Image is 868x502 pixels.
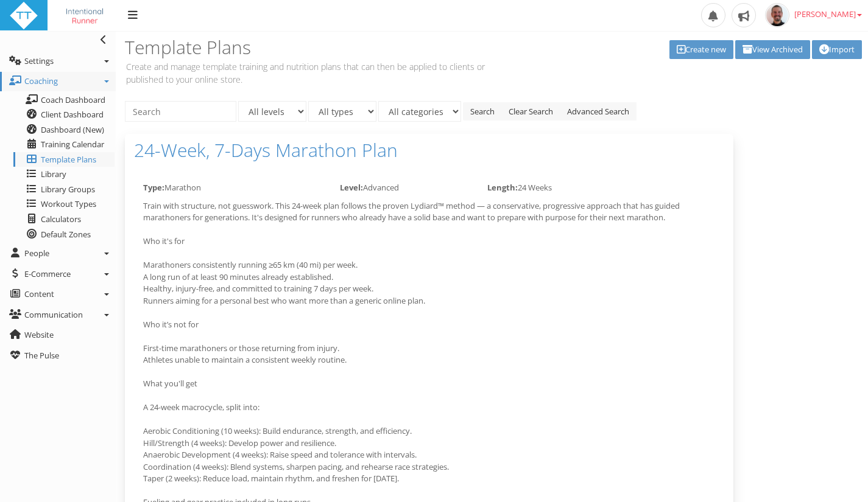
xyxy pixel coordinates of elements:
a: Workout Types [13,197,115,212]
span: Client Dashboard [41,109,104,120]
span: Default Zones [41,229,91,240]
strong: Length: [487,182,518,193]
a: Default Zones [13,227,115,242]
img: f8fe0c634f4026adfcfc8096b3aed953 [765,3,789,27]
span: Workout Types [41,198,96,209]
span: Coaching [24,75,58,86]
strong: Type: [143,182,164,193]
a: Library [13,167,115,182]
span: The Pulse [24,350,59,361]
span: Website [24,329,54,340]
span: Dashboard (New) [41,124,104,135]
span: Library [41,169,66,180]
span: Content [24,288,54,299]
span: E-Commerce [24,268,71,279]
span: Settings [24,55,54,66]
span: Calculators [41,214,81,225]
p: 24 Weeks [487,182,616,194]
a: Library Groups [13,182,115,197]
input: Search [125,101,236,122]
span: Library Groups [41,184,95,195]
h3: Template Plans [125,37,487,57]
span: [PERSON_NAME] [794,9,862,19]
a: View Archived [735,40,810,59]
p: Create and manage template training and nutrition plans that can then be applied to clients or pu... [125,60,487,86]
span: Training Calendar [41,139,104,150]
a: Training Calendar [13,137,115,152]
a: Template Plans [13,152,115,167]
a: Coach Dashboard [13,92,115,108]
a: Advanced Search [560,102,637,121]
span: People [24,248,49,259]
p: Advanced [340,182,469,194]
a: Import [812,40,862,59]
a: Dashboard (New) [13,122,115,138]
span: Template Plans [41,154,96,165]
a: Create new [669,40,733,59]
span: Communication [24,309,83,320]
p: Marathon [143,182,322,194]
img: IntentionalRunnerFacebookV2.png [57,1,113,30]
strong: Level: [340,182,363,193]
img: ttbadgewhite_48x48.png [9,1,38,30]
a: Search [463,102,502,121]
a: 24-Week, 7-Days Marathon Plan [134,140,724,160]
a: Calculators [13,212,115,227]
span: Coach Dashboard [41,94,105,105]
a: Clear Search [501,102,560,121]
a: Client Dashboard [13,107,115,122]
